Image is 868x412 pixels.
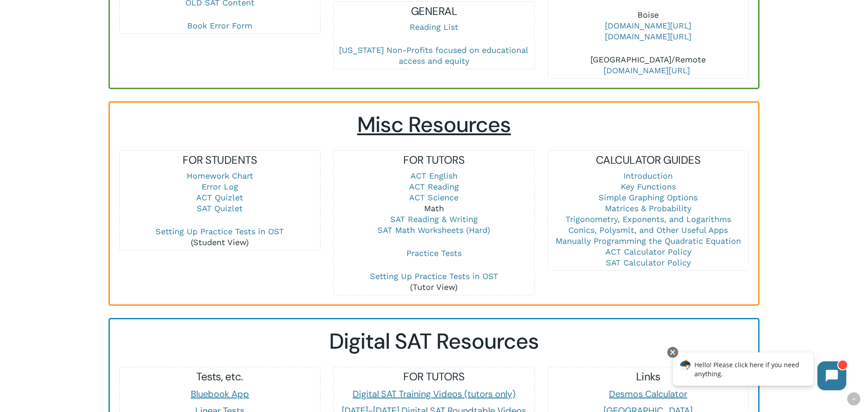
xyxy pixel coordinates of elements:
p: (Student View) [120,226,320,248]
a: Trigonometry, Exponents, and Logarithms [566,214,731,224]
a: SAT Math Worksheets (Hard) [377,225,490,235]
h5: FOR STUDENTS [120,153,320,167]
a: Reading List [410,22,458,32]
a: Introduction [623,171,673,180]
iframe: Chatbot [663,345,855,399]
a: Matrices & Probability [605,204,691,213]
a: ACT Calculator Policy [605,247,691,256]
a: Book Error Form [187,21,252,30]
a: Setting Up Practice Tests in OST [370,271,498,281]
a: Bluebook App [191,388,249,400]
a: [US_STATE] Non-Profits focused on educational access and equity [339,45,528,66]
a: Key Functions [621,182,676,191]
a: Desmos Calculator [609,388,687,400]
p: [GEOGRAPHIC_DATA]/Remote [548,54,748,76]
a: Simple Graphing Options [599,193,698,202]
a: ACT English [410,171,458,180]
a: SAT Quizlet [197,204,243,213]
h2: Digital SAT Resources [119,328,749,355]
a: Math [424,204,444,213]
p: (Tutor View) [334,271,534,293]
h5: Links [548,369,748,384]
h5: GENERAL [334,4,534,19]
h5: FOR TUTORS [334,369,534,384]
h5: CALCULATOR GUIDES [548,153,748,167]
a: Practice Tests [406,248,462,258]
a: [DOMAIN_NAME][URL] [605,21,691,30]
a: ACT Reading [409,182,459,191]
a: Error Log [202,182,238,191]
a: ACT Quizlet [196,193,243,202]
a: Setting Up Practice Tests in OST [156,227,284,236]
a: SAT Calculator Policy [606,258,691,267]
a: Conics, Polysmlt, and Other Useful Apps [568,225,728,235]
a: SAT Reading & Writing [390,214,478,224]
a: Homework Chart [187,171,253,180]
span: Misc Resources [357,110,511,139]
p: Boise [548,9,748,54]
a: ACT Science [409,193,458,202]
a: Digital SAT Training Videos (tutors only) [353,388,515,400]
a: Manually Programming the Quadratic Equation [556,236,741,246]
a: [DOMAIN_NAME][URL] [605,32,691,41]
h5: Tests, etc. [120,369,320,384]
a: [DOMAIN_NAME][URL] [604,66,690,75]
h5: FOR TUTORS [334,153,534,167]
